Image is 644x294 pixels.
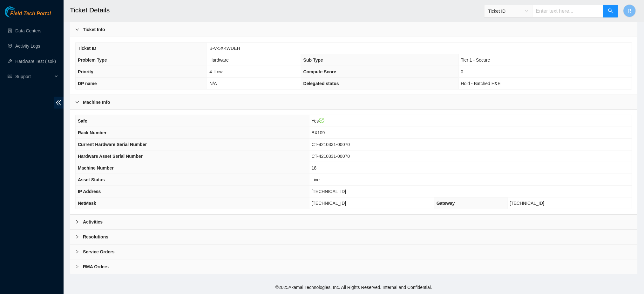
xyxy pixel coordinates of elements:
footer: © 2025 Akamai Technologies, Inc. All Rights Reserved. Internal and Confidential. [64,281,644,294]
div: Resolutions [70,230,637,244]
span: right [75,100,79,104]
button: search [603,5,618,17]
span: Machine Number [78,165,114,170]
span: 18 [312,165,317,170]
span: BX109 [312,130,325,135]
span: 4. Low [209,69,222,74]
span: CT-4210331-00070 [312,154,350,159]
a: Hardware Test (isok) [15,59,56,64]
span: Yes [312,118,324,124]
span: double-left [54,97,64,109]
span: Compute Score [303,69,336,74]
span: Sub Type [303,57,323,63]
span: IP Address [78,189,101,194]
span: right [75,250,79,254]
span: read [8,74,12,79]
span: Hardware Asset Serial Number [78,154,143,159]
b: RMA Orders [83,263,109,270]
span: Ticket ID [488,6,528,16]
span: [TECHNICAL_ID] [312,189,346,194]
span: Delegated status [303,81,339,86]
span: B-V-5XKWDEH [209,46,240,51]
span: right [75,220,79,224]
span: Hardware [209,57,229,63]
span: Field Tech Portal [10,11,51,17]
span: Asset Status [78,177,105,182]
span: [TECHNICAL_ID] [510,201,545,206]
span: Support [15,70,53,83]
b: Ticket Info [83,26,105,33]
div: Service Orders [70,244,637,259]
span: right [75,235,79,239]
span: right [75,265,79,269]
button: R [623,4,636,17]
span: NetMask [78,201,96,206]
input: Enter text here... [532,5,603,17]
a: Activity Logs [15,43,40,49]
span: Rack Number [78,130,106,135]
b: Resolutions [83,233,108,240]
span: Live [312,177,320,182]
span: R [628,7,632,15]
span: Current Hardware Serial Number [78,142,147,147]
span: DP name [78,81,97,86]
a: Data Centers [15,28,41,33]
span: [TECHNICAL_ID] [312,201,346,206]
b: Service Orders [83,248,115,255]
span: check-circle [319,118,325,124]
b: Machine Info [83,99,110,106]
div: RMA Orders [70,259,637,274]
span: Problem Type [78,57,107,63]
span: N/A [209,81,217,86]
span: Ticket ID [78,46,96,51]
span: 0 [461,69,464,74]
span: Gateway [437,201,455,206]
span: Priority [78,69,93,74]
span: Tier 1 - Secure [461,57,490,63]
span: CT-4210331-00070 [312,142,350,147]
span: Safe [78,118,87,124]
span: Hold - Batched H&E [461,81,501,86]
b: Activities [83,218,103,225]
span: right [75,28,79,31]
span: search [608,8,613,14]
a: Akamai TechnologiesField Tech Portal [5,11,51,20]
div: Ticket Info [70,22,637,37]
div: Machine Info [70,95,637,110]
div: Activities [70,215,637,229]
img: Akamai Technologies [5,6,32,17]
